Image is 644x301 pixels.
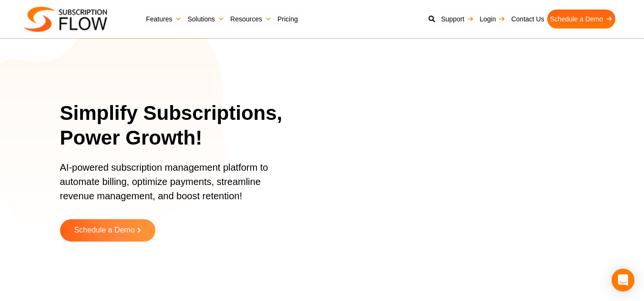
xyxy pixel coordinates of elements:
img: Subscriptionflow [24,7,107,32]
a: Schedule a Demo [547,10,615,29]
a: Resources [227,10,275,29]
a: Login [477,10,508,29]
a: Schedule a Demo [60,219,155,242]
a: Contact Us [508,10,547,29]
p: AI-powered subscription management platform to automate billing, optimize payments, streamline re... [60,160,286,213]
a: Features [143,10,184,29]
span: Schedule a Demo [74,226,134,234]
div: Open Intercom Messenger [612,269,634,291]
a: Support [438,10,477,29]
a: Solutions [184,10,227,29]
a: Pricing [275,10,301,29]
h1: Simplify Subscriptions, Power Growth! [60,101,297,151]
